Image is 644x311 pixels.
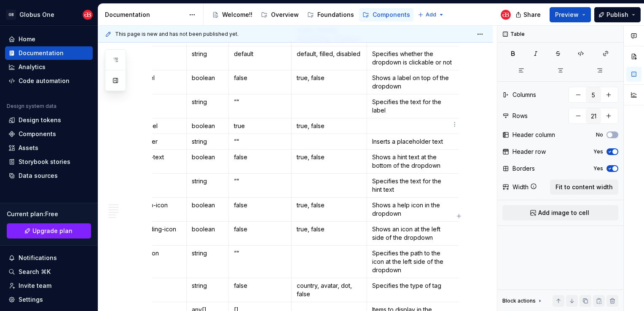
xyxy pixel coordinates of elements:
[192,201,223,209] p: boolean
[5,265,93,279] button: Search ⌘K
[359,8,413,21] a: Components
[513,131,555,139] div: Header column
[124,201,181,209] p: show-help-icon
[234,225,286,233] p: false
[501,10,511,20] img: Globus Bank UX Team
[372,98,454,115] p: Specifies the text for the label
[209,6,413,23] div: Page tree
[83,10,93,20] img: Globus Bank UX Team
[5,293,93,306] a: Settings
[5,46,93,60] a: Documentation
[192,249,223,257] p: string
[5,32,93,46] a: Home
[304,8,357,21] a: Foundations
[124,98,181,106] p: label
[5,169,93,182] a: Data sources
[523,11,541,19] span: Share
[258,8,302,21] a: Overview
[19,130,56,138] div: Components
[19,158,70,166] div: Storybook stories
[297,122,362,130] p: true, false
[19,49,64,57] div: Documentation
[538,209,589,217] span: Add image to cell
[19,35,35,43] div: Home
[297,201,362,209] p: true, false
[555,183,613,191] span: Fit to content width
[192,98,223,106] p: string
[7,223,91,239] a: Upgrade plan
[372,282,454,290] p: Specifies the type of tag
[6,10,16,20] div: GB
[124,249,181,257] p: leading-icon
[7,210,91,218] div: Current plan : Free
[594,7,641,22] button: Publish
[596,131,603,138] label: No
[297,153,362,161] p: true, false
[234,122,286,130] p: true
[115,31,239,38] span: This page is new and has not been published yet.
[513,147,546,156] div: Header row
[105,11,185,19] div: Documentation
[297,74,362,82] p: true, false
[234,249,286,257] p: ““
[511,7,546,22] button: Share
[555,11,579,19] span: Preview
[513,112,528,120] div: Rows
[502,205,618,220] button: Add image to cell
[372,153,454,170] p: Shows a hint text at the bottom of the dropdown
[19,144,38,152] div: Assets
[550,180,618,195] button: Fit to content width
[5,155,93,169] a: Storybook stories
[513,183,529,191] div: Width
[124,122,181,130] p: format-label
[192,177,223,185] p: string
[124,74,181,82] p: show-label
[502,295,543,307] div: Block actions
[234,282,286,290] p: false
[32,227,72,235] span: Upgrade plan
[5,141,93,155] a: Assets
[415,9,447,21] button: Add
[192,122,223,130] p: boolean
[5,279,93,292] a: Invite team
[19,172,58,180] div: Data sources
[19,254,57,262] div: Notifications
[317,11,354,19] div: Foundations
[19,295,43,304] div: Settings
[234,74,286,82] p: false
[372,137,454,146] p: Inserts a placeholder text
[2,5,96,24] button: GBGlobus OneGlobus Bank UX Team
[124,153,181,161] p: show-hint-text
[124,282,181,290] p: icon
[373,11,410,19] div: Components
[5,127,93,141] a: Components
[297,50,362,58] p: default, filled, disabled
[297,225,362,233] p: true, false
[124,225,181,233] p: show-leading-icon
[606,11,628,19] span: Publish
[19,282,51,290] div: Invite team
[593,165,603,172] label: Yes
[192,74,223,82] p: boolean
[513,164,535,173] div: Borders
[192,137,223,146] p: string
[372,50,454,67] p: Specifies whether the dropdown is clickable or not
[513,91,536,99] div: Columns
[372,177,454,194] p: Specifies the text for the hint text
[124,50,181,58] p: state
[19,77,70,85] div: Code automation
[372,201,454,218] p: Shows a help icon in the dropdown
[192,225,223,233] p: boolean
[234,201,286,209] p: false
[593,148,603,155] label: Yes
[209,8,256,21] a: Welcome!!
[124,137,181,146] p: placeholder
[234,98,286,106] p: ““
[234,50,286,58] p: default
[550,7,591,22] button: Preview
[222,11,252,19] div: Welcome!!
[372,225,454,242] p: Shows an icon at the left side of the dropdown
[234,177,286,185] p: ““
[5,74,93,88] a: Code automation
[297,282,362,298] p: country, avatar, dot, false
